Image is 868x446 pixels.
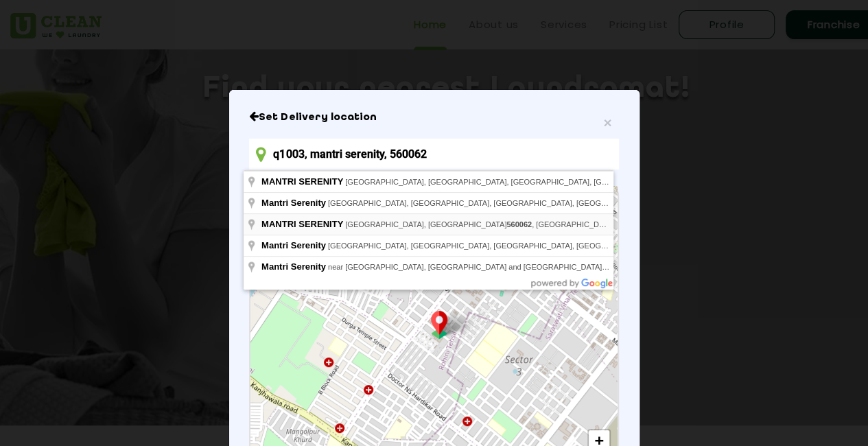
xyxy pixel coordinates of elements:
span: MANTRI SERENITY [261,219,343,229]
input: Enter location [249,139,618,169]
span: [GEOGRAPHIC_DATA], [GEOGRAPHIC_DATA], [GEOGRAPHIC_DATA], [GEOGRAPHIC_DATA] , [GEOGRAPHIC_DATA] [345,178,780,186]
h6: Close [249,110,618,124]
span: MANTRI SERENITY [261,176,343,187]
span: Mantri Serenity [261,240,326,250]
span: 560062 [506,220,532,228]
span: [GEOGRAPHIC_DATA], [GEOGRAPHIC_DATA], [GEOGRAPHIC_DATA], [GEOGRAPHIC_DATA], [GEOGRAPHIC_DATA] , [... [328,199,845,207]
button: Close [603,115,611,130]
span: Mantri Serenity [261,198,326,208]
span: × [603,115,611,130]
span: [GEOGRAPHIC_DATA], [GEOGRAPHIC_DATA] , [GEOGRAPHIC_DATA] [345,220,614,228]
span: Mantri Serenity [261,261,326,272]
span: [GEOGRAPHIC_DATA], [GEOGRAPHIC_DATA], [GEOGRAPHIC_DATA], [GEOGRAPHIC_DATA] , [GEOGRAPHIC_DATA] [328,242,763,250]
